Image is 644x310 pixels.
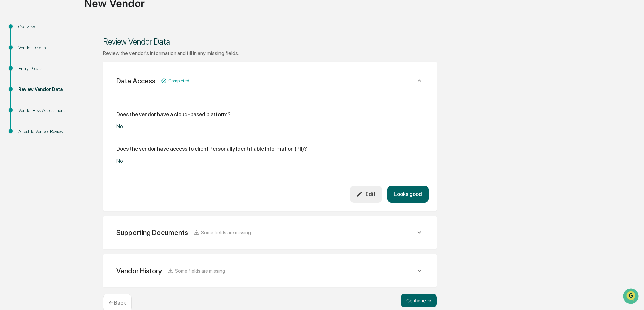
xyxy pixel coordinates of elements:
[7,86,12,91] div: 🖐️
[23,52,111,58] div: Start new chat
[175,268,225,274] span: Some fields are missing
[23,58,85,64] div: We're available if you need us!
[4,95,45,107] a: 🔎Data Lookup
[13,85,43,92] span: Preclearance
[116,266,162,275] div: Vendor History
[56,85,84,92] span: Attestations
[18,86,74,93] div: Review Vendor Data
[111,224,429,241] div: Supporting DocumentsSome fields are missing
[46,82,86,94] a: 🗄️Attestations
[116,123,285,130] div: No
[116,111,231,118] div: Does the vendor have a cloud-based platform?
[103,37,437,47] div: Review Vendor Data
[201,230,251,235] span: Some fields are missing
[7,52,19,64] img: 1746055101610-c473b297-6a78-478c-a979-82029cc54cd1
[103,50,437,56] div: Review the vendor's information and fill in any missing fields.
[13,98,42,105] span: Data Lookup
[7,98,12,104] div: 🔎
[18,65,74,72] div: Entry Details
[387,186,429,203] button: Looks good
[18,44,74,51] div: Vendor Details
[67,114,82,119] span: Pylon
[7,14,123,25] p: How can we help?
[111,92,429,203] div: Data AccessCompleted
[116,146,307,152] div: Does the vendor have access to client Personally Identifiable Information (PII)?
[18,23,74,30] div: Overview
[109,300,126,306] p: ← Back
[4,82,46,94] a: 🖐️Preclearance
[115,54,123,62] button: Start new chat
[168,78,189,83] span: Completed
[116,228,188,237] div: Supporting Documents
[48,114,82,119] a: Powered byPylon
[350,186,382,203] button: Edit
[111,70,429,92] div: Data AccessCompleted
[116,77,155,85] div: Data Access
[116,158,285,164] div: No
[356,191,375,197] div: Edit
[18,128,74,135] div: Attest To Vendor Review
[622,288,641,306] iframe: Open customer support
[401,294,437,307] button: Continue ➔
[18,107,74,114] div: Vendor Risk Assessment
[49,86,54,91] div: 🗄️
[111,262,429,279] div: Vendor HistorySome fields are missing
